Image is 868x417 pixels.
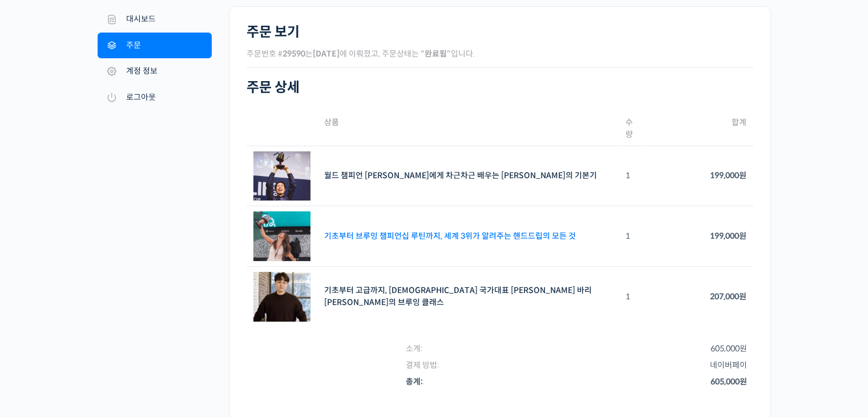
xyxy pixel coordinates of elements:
[645,111,753,146] th: 합계
[36,339,43,348] span: 홈
[710,376,747,387] span: 605,000
[98,6,212,33] a: 대시보드
[739,291,746,302] span: 원
[619,111,645,146] th: 수량
[324,231,576,241] a: 기초부터 브루잉 챔피언십 루틴까지, 세계 3위가 알려주는 핸드드립의 모든 것
[98,85,212,111] a: 로그아웃
[317,111,619,146] th: 상품
[313,49,340,59] mark: [DATE]
[282,49,305,59] mark: 29590
[399,340,645,357] th: 소계:
[399,374,645,390] th: 총계:
[247,24,753,41] h2: 주문 보기
[739,170,746,181] span: 원
[645,357,754,374] td: 네이버페이
[324,285,592,307] a: 기초부터 고급까지, [DEMOGRAPHIC_DATA] 국가대표 [PERSON_NAME] 바리[PERSON_NAME]의 브루잉 클래스
[425,49,447,59] mark: 완료됨
[3,322,75,351] a: 홈
[98,33,212,59] a: 주문
[625,231,630,241] span: 1
[739,231,746,241] span: 원
[710,170,746,181] bdi: 199,000
[324,170,597,181] a: 월드 챔피언 [PERSON_NAME]에게 차근차근 배우는 [PERSON_NAME]의 기본기
[740,376,747,387] span: 원
[176,339,190,348] span: 설정
[710,343,747,354] span: 605,000
[710,291,746,302] bdi: 207,000
[98,58,212,85] a: 계정 정보
[247,79,753,96] h2: 주문 상세
[104,340,118,349] span: 대화
[399,357,645,374] th: 결제 방법:
[625,291,630,302] span: 1
[710,231,746,241] bdi: 199,000
[75,322,147,351] a: 대화
[740,343,747,354] span: 원
[147,322,219,351] a: 설정
[625,170,630,181] span: 1
[247,46,753,62] p: 주문번호 # 는 에 이뤄졌고, 주문상태는 " "입니다.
